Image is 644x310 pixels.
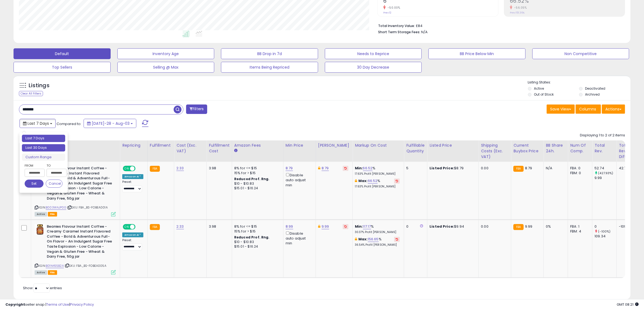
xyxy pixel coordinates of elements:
[286,224,293,229] a: 8.99
[430,166,474,171] div: $8.79
[150,224,160,230] small: FBA
[70,302,94,307] a: Privacy Policy
[234,181,279,186] div: $10 - $10.83
[579,106,596,112] span: Columns
[48,212,57,217] span: FBA
[595,224,616,229] div: 0
[29,82,49,89] h5: Listings
[619,224,632,229] div: -109.34
[355,178,400,188] div: %
[510,11,524,14] small: Prev: 151.36%
[595,176,616,180] div: 9.99
[122,143,145,148] div: Repricing
[576,105,601,114] button: Columns
[368,178,378,184] a: 66.52
[325,62,422,73] button: 30 Day Decrease
[19,91,43,96] div: Clear All Filters
[176,224,184,229] a: 2.33
[355,166,400,176] div: %
[35,166,116,216] div: ASIN:
[481,143,509,160] div: Shipping Costs (Exc. VAT)
[318,143,350,148] div: [PERSON_NAME]
[234,224,279,229] div: 8% for <= $15
[209,166,228,171] div: 3.98
[546,166,564,171] div: N/A
[35,224,45,235] img: 513WMpTFQFL._SL40_.jpg
[386,6,400,10] small: -50.00%
[25,163,44,168] label: From
[176,166,184,171] a: 2.33
[19,119,56,128] button: Last 7 Days
[286,172,312,188] div: Disable auto adjust min
[383,11,391,14] small: Prev: 12
[378,22,621,29] li: £84
[322,224,329,229] a: 9.99
[598,171,613,175] small: (427.93%)
[35,270,47,275] span: All listings currently available for purchase on Amazon
[234,166,279,171] div: 8% for <= $15
[598,229,610,234] small: (-100%)
[123,224,130,229] span: ON
[28,121,49,126] span: Last 7 Days
[35,224,116,274] div: ASIN:
[585,86,605,91] label: Deactivated
[23,285,62,291] span: Show: entries
[619,143,634,160] div: Total Rev. Diff.
[534,92,554,97] label: Out of Stock
[84,119,136,128] button: [DATE]-28 - Aug-03
[481,166,507,171] div: 0.00
[234,229,279,234] div: 15% for > $15
[234,171,279,176] div: 15% for > $15
[528,80,630,85] p: Listing States:
[234,244,279,249] div: $15.01 - $16.24
[570,143,590,154] div: Num of Comp.
[322,166,329,171] a: 8.79
[150,143,172,148] div: Fulfillment
[355,172,400,176] p: 17.63% Profit [PERSON_NAME]
[25,180,44,188] button: Set
[286,166,293,171] a: 8.79
[5,302,94,307] div: seller snap | |
[46,180,62,188] button: Cancel
[355,224,363,229] b: Min:
[35,212,47,217] span: All listings currently available for purchase on Amazon
[368,237,379,242] a: 156.65
[406,143,425,154] div: Fulfillable Quantity
[150,166,160,172] small: FBA
[355,230,400,234] p: 30.37% Profit [PERSON_NAME]
[135,224,143,229] span: OFF
[122,238,143,251] div: Preset:
[47,166,113,202] b: Beanies Flavour Instant Coffee - Irish Cream Instant Flavored Coffee - Bold & Adventurous Full-On...
[602,105,625,114] button: Actions
[234,143,281,148] div: Amazon Fees
[14,48,111,59] button: Default
[14,62,111,73] button: Top Sellers
[363,224,371,229] a: 117.17
[355,243,400,247] p: 36.54% Profit [PERSON_NAME]
[430,143,476,148] div: Listed Price
[46,205,66,210] a: B003WAJP0G
[525,224,533,229] span: 9.99
[234,186,279,191] div: $15.01 - $16.24
[547,105,575,114] button: Save View
[92,121,130,126] span: [DATE]-28 - Aug-03
[570,171,588,176] div: FBM: 0
[57,121,81,126] span: Compared to:
[430,166,454,171] b: Listed Price:
[363,166,373,171] a: 66.52
[595,234,616,239] div: 109.34
[5,302,25,307] strong: Copyright
[421,29,428,35] span: N/A
[406,224,423,229] div: 0
[580,133,625,138] div: Displaying 1 to 2 of 2 items
[22,144,65,151] li: Last 30 Days
[209,224,228,229] div: 3.98
[122,232,143,237] div: Amazon AI *
[221,62,318,73] button: Items Being Repriced
[513,166,523,172] small: FBA
[234,177,270,181] b: Reduced Prof. Rng.
[122,174,143,179] div: Amazon AI *
[355,166,363,171] b: Min:
[209,143,230,154] div: Fulfillment Cost
[481,224,507,229] div: 0.00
